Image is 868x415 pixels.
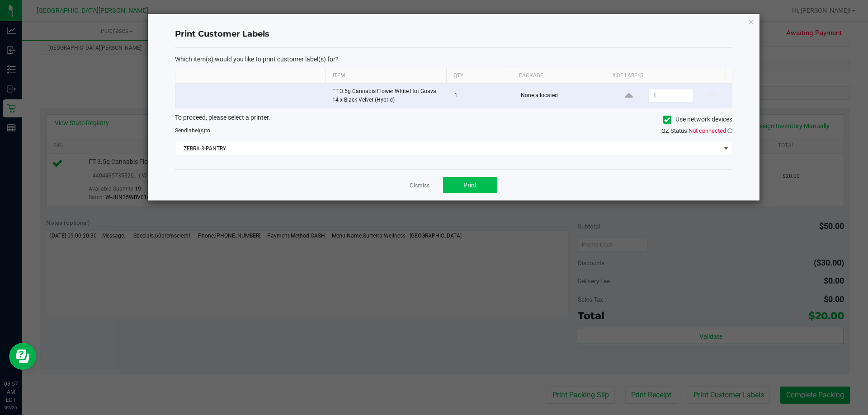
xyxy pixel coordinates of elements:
[410,182,429,190] a: Dismiss
[463,182,477,189] span: Print
[663,115,732,124] label: Use network devices
[327,84,449,108] td: FT 3.5g Cannabis Flower White Hot Guava 14 x Black Velvet (Hybrid)
[175,55,732,63] p: Which item(s) would you like to print customer label(s) for?
[515,84,610,108] td: None allocated
[605,68,726,84] th: # of labels
[512,68,605,84] th: Package
[168,113,739,126] div: To proceed, please select a printer.
[689,127,726,134] span: Not connected
[187,127,205,134] span: label(s)
[661,127,732,134] span: QZ Status:
[175,127,212,134] span: Send to:
[443,177,497,193] button: Print
[9,343,36,370] iframe: Resource center
[325,68,446,84] th: Item
[175,28,732,40] h4: Print Customer Labels
[449,84,515,108] td: 1
[175,142,721,155] span: ZEBRA-3-PANTRY
[446,68,512,84] th: Qty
